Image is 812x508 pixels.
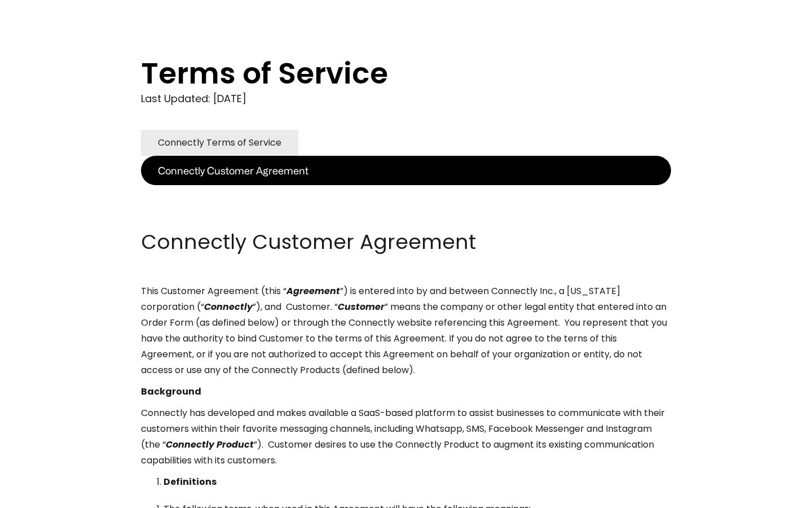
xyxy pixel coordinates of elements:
[141,283,671,378] p: This Customer Agreement (this “ ”) is entered into by and between Connectly Inc., a [US_STATE] co...
[286,284,340,297] em: Agreement
[141,405,671,468] p: Connectly has developed and makes available a SaaS-based platform to assist businesses to communi...
[338,300,385,313] em: Customer
[141,385,201,398] strong: Background
[158,163,308,178] div: Connectly Customer Agreement
[141,185,671,201] p: ‍
[141,207,671,222] p: ‍
[141,228,671,256] h2: Connectly Customer Agreement
[164,475,217,488] strong: Definitions
[23,488,68,504] ul: Language list
[158,135,281,151] div: Connectly Terms of Service
[141,56,626,90] h1: Terms of Service
[11,487,68,504] aside: Language selected: English
[166,438,254,451] em: Connectly Product
[204,300,253,313] em: Connectly
[141,90,671,107] div: Last Updated: [DATE]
